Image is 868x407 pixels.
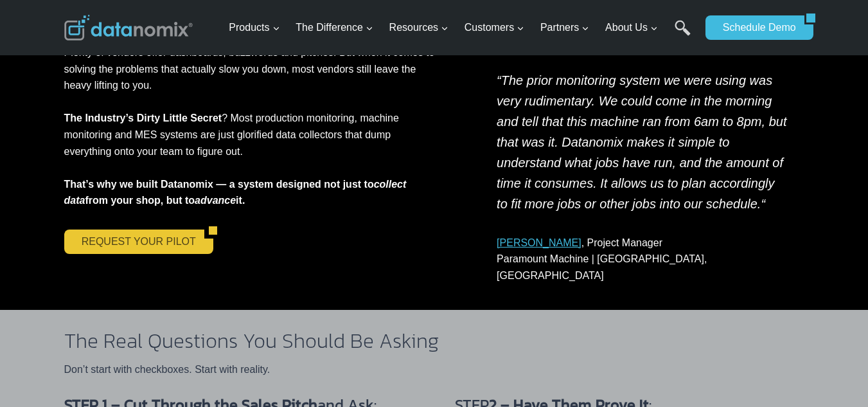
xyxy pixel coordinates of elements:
strong: The Industry’s Dirty Little Secret [64,113,222,123]
a: [PERSON_NAME] [497,237,581,248]
nav: Primary Navigation [224,7,699,49]
img: Datanomix [64,15,193,41]
span: Partners [540,19,589,36]
span: The Difference [296,19,373,36]
a: Schedule Demo [705,15,804,40]
a: Search [675,20,691,49]
h2: The Real Questions You Should Be Asking [64,330,794,351]
strong: That’s why we built Datanomix — a system designed not just to from your shop, but to it. [64,179,407,206]
p: Don’t start with checkboxes. Start with reality. [64,361,794,378]
span: About Us [605,19,658,36]
p: Plenty of vendors offer dashboards, buzzwords and pitches. But when it comes to solving the probl... [64,44,441,209]
span: Products [229,19,279,36]
em: advance [195,195,236,206]
p: , Project Manager Paramount Machine | [GEOGRAPHIC_DATA], [GEOGRAPHIC_DATA] [497,235,788,284]
em: “The prior monitoring system we were using was very rudimentary. We could come in the morning and... [497,73,786,211]
a: REQUEST YOUR PILOT [64,230,204,254]
span: Customers [465,19,524,36]
span: Resources [389,19,448,36]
